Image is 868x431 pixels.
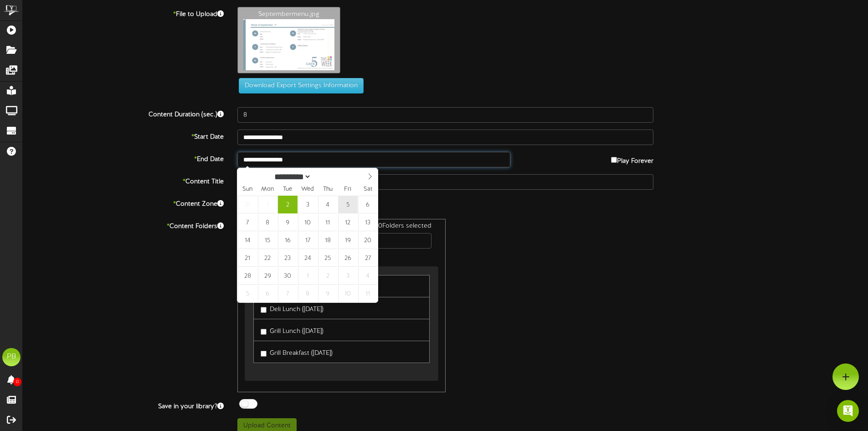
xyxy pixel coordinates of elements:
[611,157,617,163] input: Play Forever
[338,231,358,249] span: September 19, 2025
[238,231,257,249] span: September 14, 2025
[258,267,277,285] span: September 29, 2025
[338,187,358,192] span: Fri
[16,152,231,164] label: End Date
[261,346,333,358] label: Grill Breakfast ([DATE])
[338,285,358,302] span: October 10, 2025
[16,219,231,231] label: Content Folders
[261,351,267,357] input: Grill Breakfast ([DATE])
[13,378,21,386] span: 0
[278,231,298,249] span: September 16, 2025
[358,213,378,231] span: September 13, 2025
[237,174,653,190] input: Title of this Content
[261,302,324,314] label: Deli Lunch ([DATE])
[2,348,21,366] div: PB
[258,231,277,249] span: September 15, 2025
[338,267,358,285] span: October 3, 2025
[238,285,257,302] span: October 5, 2025
[318,267,338,285] span: October 2, 2025
[261,329,267,335] input: Grill Lunch ([DATE])
[298,213,318,231] span: September 10, 2025
[278,213,298,231] span: September 9, 2025
[258,213,277,231] span: September 8, 2025
[358,249,378,267] span: September 27, 2025
[298,196,318,213] span: September 3, 2025
[16,399,231,411] label: Save in your library?
[358,285,378,302] span: October 11, 2025
[298,231,318,249] span: September 17, 2025
[234,83,364,89] a: Download Export Settings Information
[261,307,267,313] input: Deli Lunch ([DATE])
[611,152,653,166] label: Play Forever
[318,285,338,302] span: October 9, 2025
[837,400,859,422] div: Open Intercom Messenger
[318,187,338,192] span: Thu
[311,172,344,182] input: Year
[258,196,277,213] span: September 1, 2025
[298,249,318,267] span: September 24, 2025
[257,187,277,192] span: Mon
[358,231,378,249] span: September 20, 2025
[338,196,358,213] span: September 5, 2025
[298,187,318,192] span: Wed
[277,187,298,192] span: Tue
[358,196,378,213] span: September 6, 2025
[238,249,257,267] span: September 21, 2025
[278,249,298,267] span: September 23, 2025
[358,187,378,192] span: Sat
[338,249,358,267] span: September 26, 2025
[298,267,318,285] span: October 1, 2025
[16,7,231,19] label: File to Upload
[258,249,277,267] span: September 22, 2025
[298,285,318,302] span: October 8, 2025
[318,213,338,231] span: September 11, 2025
[238,213,257,231] span: September 7, 2025
[278,267,298,285] span: September 30, 2025
[239,78,364,93] button: Download Export Settings Information
[261,324,324,336] label: Grill Lunch ([DATE])
[237,187,257,192] span: Sun
[16,197,231,209] label: Content Zone
[318,196,338,213] span: September 4, 2025
[278,285,298,302] span: October 7, 2025
[16,174,231,187] label: Content Title
[238,267,257,285] span: September 28, 2025
[338,213,358,231] span: September 12, 2025
[318,249,338,267] span: September 25, 2025
[258,285,277,302] span: October 6, 2025
[278,196,298,213] span: September 2, 2025
[318,231,338,249] span: September 18, 2025
[238,196,257,213] span: August 31, 2025
[16,107,231,119] label: Content Duration (sec.)
[358,267,378,285] span: October 4, 2025
[16,130,231,142] label: Start Date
